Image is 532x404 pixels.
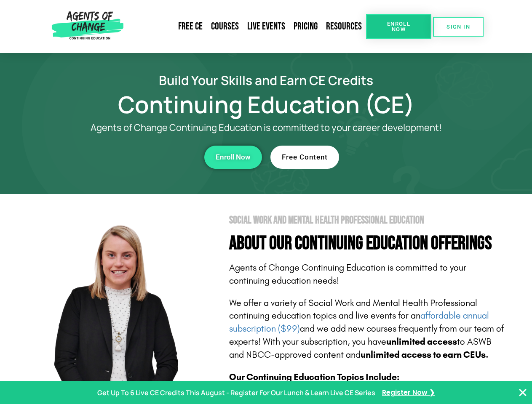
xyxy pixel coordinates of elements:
[366,14,431,39] a: Enroll Now
[361,349,489,360] b: unlimited access to earn CEUs.
[26,74,506,86] h2: Build Your Skills and Earn CE Credits
[229,215,506,226] h2: Social Work and Mental Health Professional Education
[204,146,262,169] a: Enroll Now
[518,388,528,398] button: Close Banner
[229,234,506,253] h4: About Our Continuing Education Offerings
[207,17,243,36] a: Courses
[243,17,289,36] a: Live Events
[97,387,375,399] p: Get Up To 6 Live CE Credits This August - Register For Our Lunch & Learn Live CE Series
[380,21,418,32] span: Enroll Now
[229,372,399,383] b: Our Continuing Education Topics Include:
[433,17,484,37] a: SIGN IN
[127,17,366,36] nav: Menu
[386,336,457,347] b: unlimited access
[60,122,473,133] p: Agents of Change Continuing Education is committed to your career development!
[289,17,322,36] a: Pricing
[216,154,251,161] span: Enroll Now
[229,297,506,361] p: We offer a variety of Social Work and Mental Health Professional continuing education topics and ...
[26,95,506,114] h1: Continuing Education (CE)
[270,146,339,169] a: Free Content
[322,17,366,36] a: Resources
[282,154,328,161] span: Free Content
[446,24,470,29] span: SIGN IN
[174,17,207,36] a: Free CE
[382,387,435,399] a: Register Now ❯
[229,262,466,286] span: Agents of Change Continuing Education is committed to your continuing education needs!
